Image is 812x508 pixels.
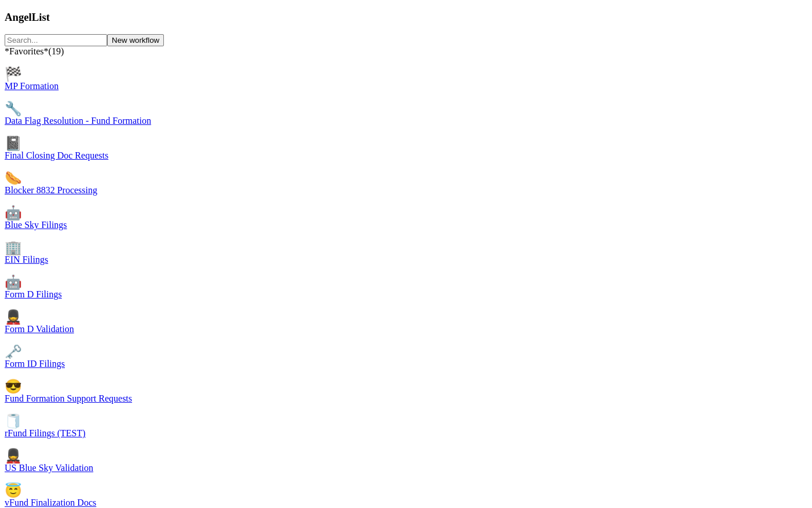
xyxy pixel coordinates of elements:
span: 🧻 [5,414,22,429]
span: Fund Formation Support Requests [5,393,132,403]
span: 💂 [5,448,22,463]
span: rFund Filings (TEST) [5,428,86,438]
a: 🧻rFund Filings (TEST) [5,404,807,439]
span: 🔧 [5,101,22,116]
a: 💂US Blue Sky Validation [5,439,807,473]
a: 📓Final Closing Doc Requests [5,126,807,161]
span: 🤖 [5,205,22,220]
span: Form D Validation [5,324,74,334]
span: MP Formation [5,81,58,91]
span: Blocker 8832 Processing [5,185,97,195]
span: 🗝️ [5,344,22,359]
a: 🔧Data Flag Resolution - Fund Formation [5,91,807,126]
input: Search... [5,34,107,46]
button: New workflow [107,34,164,46]
span: 🤖 [5,275,22,290]
span: Blue Sky Filings [5,220,67,230]
a: 😎Fund Formation Support Requests [5,369,807,404]
span: 😇 [5,483,22,498]
a: 🌭Blocker 8832 Processing [5,161,807,196]
span: *Favorites* ( 19 ) [5,46,64,56]
a: 🏁MP Formation [5,57,807,91]
span: 💂 [5,310,22,325]
span: 😎 [5,379,22,394]
span: 🌭 [5,171,22,186]
a: 💂Form D Validation [5,300,807,334]
span: EIN Filings [5,255,48,264]
span: Final Closing Doc Requests [5,150,108,160]
a: 🏢EIN Filings [5,230,807,265]
a: 🤖Blue Sky Filings [5,196,807,230]
a: 🗝️Form ID Filings [5,334,807,369]
span: 📓 [5,136,22,151]
span: Data Flag Resolution - Fund Formation [5,116,151,126]
span: Form ID Filings [5,359,65,369]
span: 🏢 [5,240,22,255]
span: 🏁 [5,67,22,82]
a: 🤖Form D Filings [5,265,807,300]
a: 😇vFund Finalization Docs [5,473,807,508]
h3: AngelList [5,11,807,24]
span: US Blue Sky Validation [5,463,93,473]
span: vFund Finalization Docs [5,498,96,507]
span: Form D Filings [5,289,62,299]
